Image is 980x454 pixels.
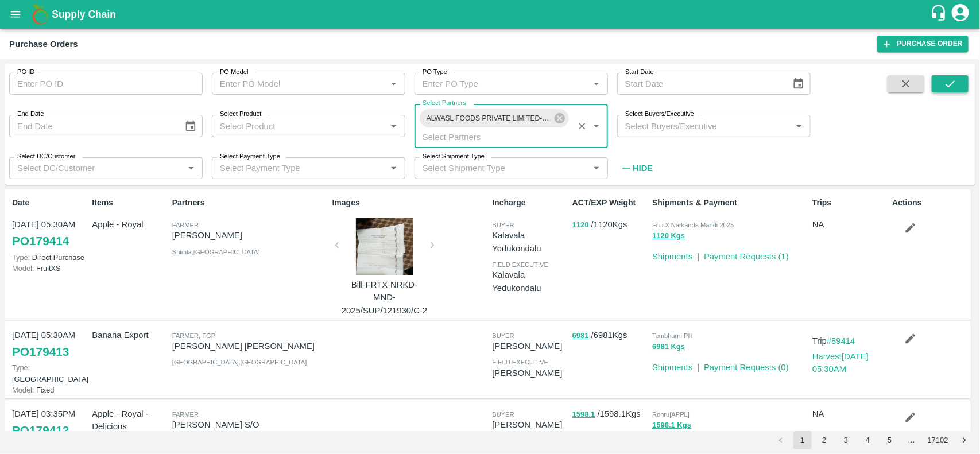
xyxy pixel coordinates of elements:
[881,431,899,449] button: Go to page 5
[332,197,488,209] p: Images
[827,336,855,346] a: #89414
[893,197,968,209] p: Actions
[652,230,685,243] button: 1120 Kgs
[423,68,447,77] label: PO Type
[589,76,604,91] button: Open
[423,152,485,161] label: Select Shipment Type
[172,222,199,228] span: Farmer
[572,329,648,342] p: / 6981 Kgs
[12,197,87,209] p: Date
[17,152,75,161] label: Select DC/Customer
[652,411,690,418] span: Rohru[APPL]
[589,161,604,176] button: Open
[92,408,167,433] p: Apple - Royal - Delicious
[930,4,950,25] div: customer-support
[52,6,930,22] a: Supply Chain
[172,359,307,366] span: [GEOGRAPHIC_DATA] , [GEOGRAPHIC_DATA]
[652,363,692,372] a: Shipments
[621,118,788,133] input: Select Buyers/Executive
[924,431,952,449] button: Go to page 17102
[12,342,69,362] a: PO179413
[172,411,199,418] span: Farmer
[172,197,328,209] p: Partners
[704,252,789,261] a: Payment Requests (1)
[386,161,401,176] button: Open
[92,329,167,342] p: Banana Export
[342,278,428,317] p: Bill-FRTX-NRKD-MND-2025/SUP/121930/C-2
[418,129,571,144] input: Select Partners
[29,3,52,26] img: logo
[386,119,401,134] button: Open
[215,76,383,91] input: Enter PO Model
[652,252,692,261] a: Shipments
[418,76,586,91] input: Enter PO Type
[815,431,834,449] button: Go to page 2
[12,420,69,441] a: PO179412
[652,332,693,339] span: Tembhurni PH
[492,222,514,228] span: buyer
[572,408,648,421] p: / 1598.1 Kgs
[12,386,34,394] span: Model:
[12,329,87,342] p: [DATE] 05:30AM
[12,218,87,231] p: [DATE] 05:30AM
[812,218,888,231] p: NA
[492,340,567,352] p: [PERSON_NAME]
[770,431,975,449] nav: pagination navigation
[92,197,167,209] p: Items
[572,218,648,231] p: / 1120 Kgs
[492,261,548,268] span: field executive
[12,363,30,372] span: Type:
[652,197,808,209] p: Shipments & Payment
[184,161,199,176] button: Open
[572,329,589,343] button: 6981
[420,112,557,125] span: ALWASL FOODS PRIVATE LIMITED-[GEOGRAPHIC_DATA], -8928438013
[12,263,87,274] p: FruitXS
[215,161,368,176] input: Select Payment Type
[492,229,567,255] p: Kalavala Yedukondalu
[172,249,260,255] span: Shimla , [GEOGRAPHIC_DATA]
[812,197,888,209] p: Trips
[812,408,888,420] p: NA
[12,264,34,273] span: Model:
[692,246,699,263] div: |
[220,152,280,161] label: Select Payment Type
[572,219,589,232] button: 1120
[652,340,685,354] button: 6981 Kgs
[492,269,567,294] p: Kalavala Yedukondalu
[12,231,69,251] a: PO179414
[420,109,569,127] div: ALWASL FOODS PRIVATE LIMITED-[GEOGRAPHIC_DATA], -8928438013
[575,118,590,134] button: Clear
[955,431,974,449] button: Go to next page
[92,218,167,231] p: Apple - Royal
[692,356,699,374] div: |
[9,37,78,52] div: Purchase Orders
[617,73,783,95] input: Start Date
[617,158,656,178] button: Hide
[492,197,567,209] p: Incharge
[812,335,888,347] p: Trip
[12,253,30,262] span: Type:
[418,161,571,176] input: Select Shipment Type
[172,229,328,242] p: [PERSON_NAME]
[13,161,180,176] input: Select DC/Customer
[9,115,175,137] input: End Date
[492,359,548,366] span: field executive
[423,99,466,108] label: Select Partners
[220,110,261,119] label: Select Product
[902,435,921,446] div: …
[180,115,202,137] button: Choose date
[172,340,328,352] p: [PERSON_NAME] [PERSON_NAME]
[652,222,734,228] span: FruitX Narkanda Mandi 2025
[877,36,969,52] a: Purchase Order
[492,411,514,418] span: buyer
[625,110,694,119] label: Select Buyers/Executive
[17,110,44,119] label: End Date
[492,367,567,379] p: [PERSON_NAME]
[12,252,87,263] p: Direct Purchase
[492,418,567,431] p: [PERSON_NAME]
[52,9,116,20] b: Supply Chain
[572,197,648,209] p: ACT/EXP Weight
[17,68,34,77] label: PO ID
[633,164,653,173] strong: Hide
[837,431,855,449] button: Go to page 3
